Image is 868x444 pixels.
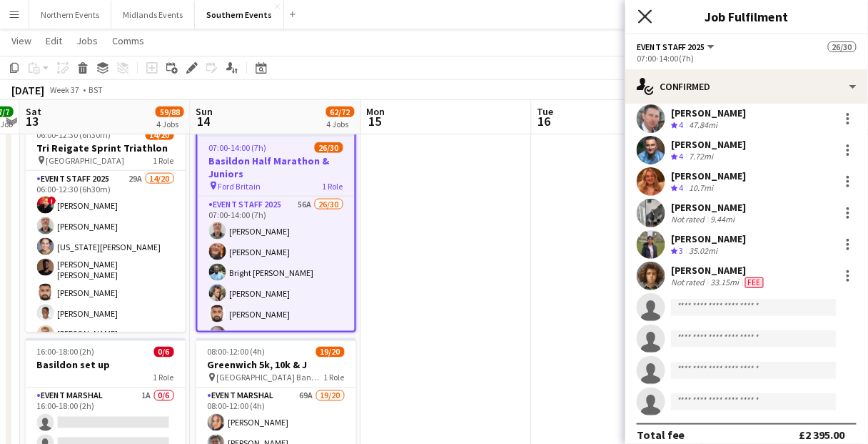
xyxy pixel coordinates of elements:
div: [PERSON_NAME] [671,232,747,245]
span: 06:00-12:30 (6h30m) [37,129,111,140]
div: Not rated [671,277,708,288]
span: [GEOGRAPHIC_DATA] [46,155,125,166]
span: 1 Role [153,155,174,166]
span: 07:00-14:00 (7h) [209,142,267,153]
div: BST [89,84,103,95]
h3: Tri Reigate Sprint Triathlon [26,142,186,154]
div: Confirmed [625,69,868,104]
div: 4 Jobs [327,119,354,129]
div: 35.02mi [687,245,721,257]
span: [GEOGRAPHIC_DATA] Bandstand [217,373,324,383]
a: Comms [106,31,150,50]
div: 10.7mi [687,182,717,194]
div: 9.44mi [708,214,738,225]
div: 07:00-14:00 (7h) [637,53,857,64]
span: 4 [680,119,684,130]
span: 0/6 [154,347,174,357]
span: 08:00-12:00 (4h) [208,347,266,357]
span: Comms [112,34,144,47]
span: 1 Role [324,373,345,383]
h3: Job Fulfilment [625,7,868,26]
h3: Basildon set up [26,359,186,372]
span: 13 [24,113,41,129]
div: [PERSON_NAME] [671,201,747,214]
span: 16:00-18:00 (2h) [37,347,95,357]
span: 4 [680,151,684,162]
span: Event Staff 2025 [637,41,705,52]
div: £2 395.00 [799,428,845,442]
span: Ford Britain [218,181,261,192]
div: [PERSON_NAME] [671,264,767,277]
span: 15 [365,113,385,129]
span: 26/30 [315,142,343,153]
span: 1 Role [323,181,343,192]
span: Tue [538,105,554,118]
span: 19/20 [316,347,345,357]
div: Crew has different fees then in role [742,277,767,288]
span: Sat [26,105,41,118]
span: ! [48,197,56,205]
div: 7.72mi [687,151,717,163]
span: Week 37 [47,84,83,95]
button: Southern Events [195,1,284,29]
span: 1 Role [153,373,174,383]
div: [PERSON_NAME] [671,107,747,119]
div: Not rated [671,214,708,225]
h3: Greenwich 5k, 10k & J [196,359,356,372]
span: Fee [745,277,764,288]
div: 47.84mi [687,119,721,132]
span: Sun [196,105,213,118]
button: Event Staff 2025 [637,41,717,52]
app-job-card: Updated07:00-14:00 (7h)26/30Basildon Half Marathon & Juniors Ford Britain1 RoleEvent Staff 202556... [196,121,356,332]
span: 3 [680,245,684,256]
span: 16 [535,113,554,129]
span: Edit [46,34,62,47]
span: 4 [680,182,684,193]
span: 26/30 [828,41,857,52]
div: [DATE] [11,83,44,97]
span: 59/88 [156,107,184,117]
div: Total fee [637,428,685,442]
div: [PERSON_NAME] [671,169,747,182]
button: Midlands Events [111,1,195,29]
h3: Basildon Half Marathon & Juniors [198,154,355,180]
span: 14 [194,113,213,129]
a: Jobs [71,31,104,50]
a: View [6,31,37,50]
div: 4 Jobs [156,119,183,129]
span: Jobs [76,34,98,47]
span: Mon [367,105,385,118]
span: 14/20 [146,129,174,140]
span: 62/72 [326,107,355,117]
div: 33.15mi [708,277,742,288]
a: Edit [40,31,68,50]
div: [PERSON_NAME] [671,138,747,151]
span: View [11,34,31,47]
button: Northern Events [29,1,111,29]
app-job-card: 06:00-12:30 (6h30m)14/20Tri Reigate Sprint Triathlon [GEOGRAPHIC_DATA]1 RoleEvent Staff 202529A14... [26,121,186,332]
